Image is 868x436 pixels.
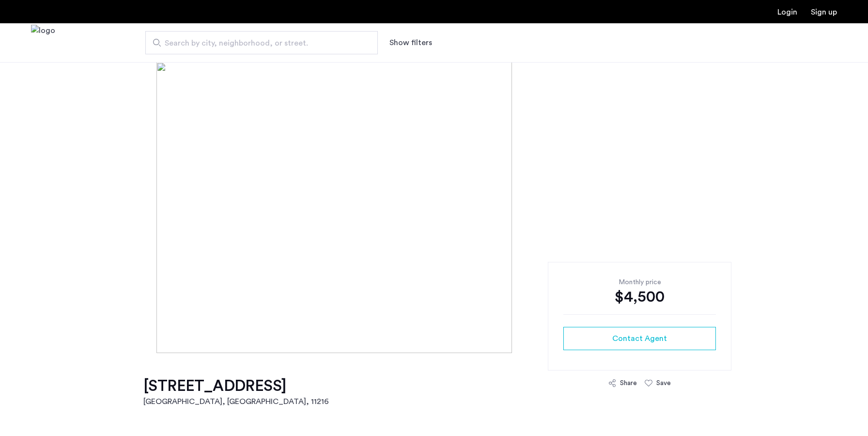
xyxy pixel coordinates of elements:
h1: [STREET_ADDRESS] [143,376,329,396]
div: $4,500 [563,287,716,307]
input: Apartment Search [145,31,378,54]
div: Monthly price [563,277,716,287]
a: Login [777,8,797,16]
img: [object%20Object] [156,62,712,353]
a: Cazamio Logo [31,25,55,61]
div: Save [656,378,671,388]
span: Contact Agent [612,333,667,344]
button: Show or hide filters [389,37,432,48]
div: Share [620,378,637,388]
a: [STREET_ADDRESS][GEOGRAPHIC_DATA], [GEOGRAPHIC_DATA], 11216 [143,376,329,407]
button: button [563,327,716,350]
img: logo [31,25,55,61]
h2: [GEOGRAPHIC_DATA], [GEOGRAPHIC_DATA] , 11216 [143,396,329,407]
span: Search by city, neighborhood, or street. [165,37,351,49]
a: Registration [811,8,837,16]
